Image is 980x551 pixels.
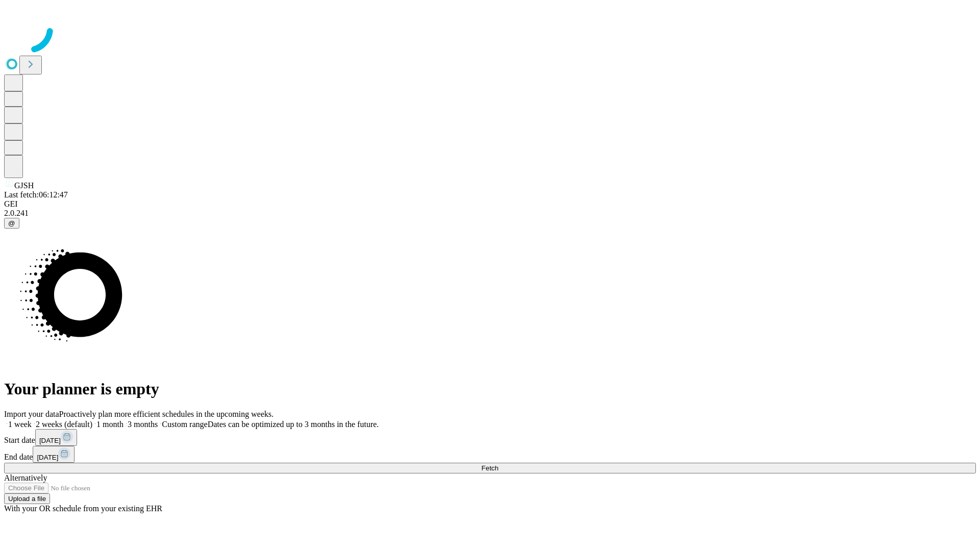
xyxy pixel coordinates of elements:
[4,446,976,463] div: End date
[4,190,68,199] span: Last fetch: 06:12:47
[208,420,379,429] span: Dates can be optimized up to 3 months in the future.
[14,181,34,190] span: GJSH
[37,454,58,461] span: [DATE]
[8,420,32,429] span: 1 week
[4,473,47,482] span: Alternatively
[36,420,92,429] span: 2 weeks (default)
[33,446,75,463] button: [DATE]
[4,199,976,209] div: GEI
[59,410,274,418] span: Proactively plan more efficient schedules in the upcoming weeks.
[481,464,498,472] span: Fetch
[8,219,15,227] span: @
[96,420,124,429] span: 1 month
[4,218,19,229] button: @
[162,420,207,429] span: Custom range
[4,493,50,504] button: Upload a file
[4,429,976,446] div: Start date
[4,209,976,218] div: 2.0.241
[4,504,162,513] span: With your OR schedule from your existing EHR
[4,380,976,398] h1: Your planner is empty
[39,437,61,444] span: [DATE]
[35,429,77,446] button: [DATE]
[4,463,976,473] button: Fetch
[4,410,59,418] span: Import your data
[128,420,158,429] span: 3 months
